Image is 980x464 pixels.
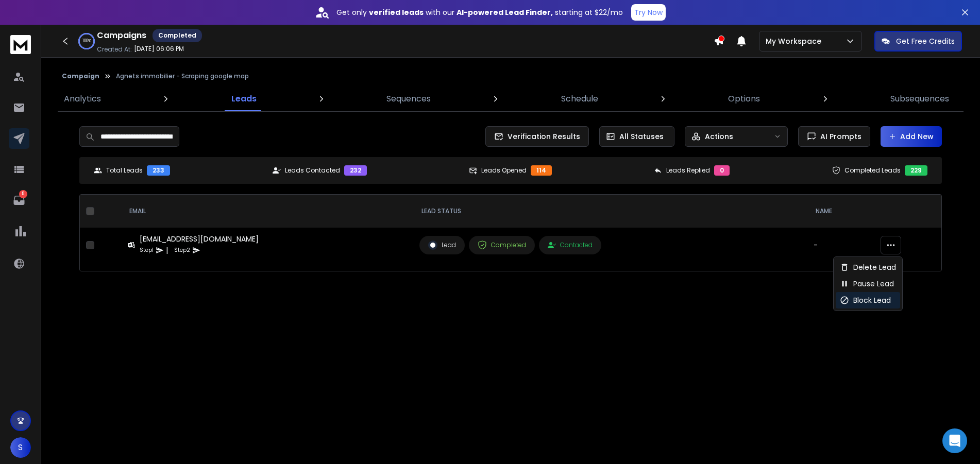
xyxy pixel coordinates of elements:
[336,7,623,18] p: Get only with our starting at $22/mo
[844,166,901,175] p: Completed Leads
[134,45,184,53] p: [DATE] 06:06 PM
[905,165,927,176] div: 229
[896,36,955,46] p: Get Free Credits
[705,131,733,142] p: Actions
[166,245,168,255] p: |
[231,93,257,105] p: Leads
[140,234,259,244] div: [EMAIL_ADDRESS][DOMAIN_NAME]
[10,35,31,54] img: logo
[97,29,146,42] h1: Campaigns
[10,437,31,458] button: S
[766,36,825,46] p: My Workspace
[481,166,527,175] p: Leads Opened
[147,165,170,176] div: 233
[853,262,896,272] p: Delete Lead
[413,195,807,228] th: LEAD STATUS
[807,195,874,228] th: NAME
[116,72,249,80] p: Agnets immobilier - Scraping google map
[890,93,949,105] p: Subsequences
[285,166,340,175] p: Leads Contacted
[874,31,962,51] button: Get Free Credits
[9,190,29,211] a: 5
[634,7,663,18] p: Try Now
[631,4,666,21] button: Try Now
[666,166,710,175] p: Leads Replied
[82,38,91,44] p: 100 %
[714,165,730,176] div: 0
[62,72,99,80] button: Campaign
[457,7,553,18] strong: AI-powered Lead Finder,
[942,428,967,453] div: Open Intercom Messenger
[344,165,367,176] div: 232
[798,126,870,147] button: AI Prompts
[722,87,766,111] a: Options
[884,87,955,111] a: Subsequences
[807,228,874,263] td: -
[619,131,664,142] p: All Statuses
[58,87,107,111] a: Analytics
[816,131,861,142] span: AI Prompts
[225,87,263,111] a: Leads
[106,166,143,175] p: Total Leads
[153,29,202,42] div: Completed
[881,126,942,147] button: Add New
[97,45,132,54] p: Created At:
[121,195,413,228] th: EMAIL
[428,240,456,250] div: Lead
[531,165,552,176] div: 114
[64,93,101,105] p: Analytics
[548,241,593,249] div: Contacted
[19,190,27,198] p: 5
[478,240,526,250] div: Completed
[369,7,424,18] strong: verified leads
[503,131,580,142] span: Verification Results
[853,279,894,289] p: Pause Lead
[561,93,598,105] p: Schedule
[853,295,891,305] p: Block Lead
[485,126,589,147] button: Verification Results
[728,93,760,105] p: Options
[174,245,190,255] p: Step 2
[555,87,604,111] a: Schedule
[140,245,154,255] p: Step 1
[380,87,437,111] a: Sequences
[386,93,431,105] p: Sequences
